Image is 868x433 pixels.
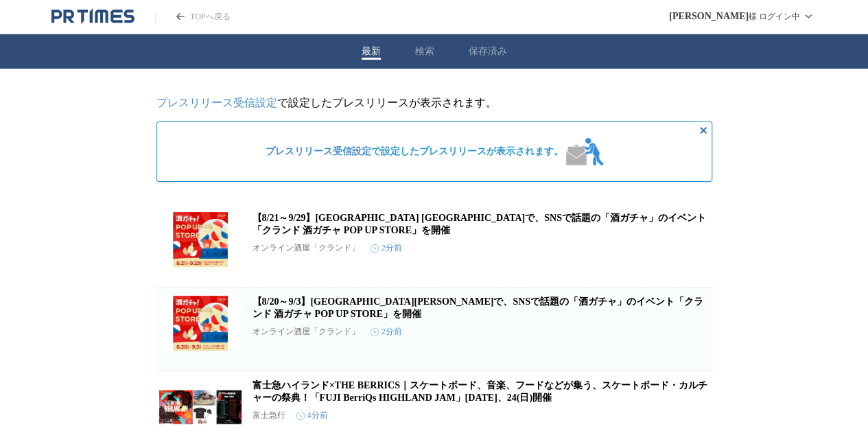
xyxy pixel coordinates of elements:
[362,45,381,58] button: 最新
[155,11,230,23] a: PR TIMESのトップページはこちら
[266,145,563,158] span: で設定したプレスリリースが表示されます。
[253,242,360,254] p: オンライン酒屋「クランド」
[253,380,707,403] a: 富士急ハイランド×THE BERRICS｜スケートボード、音楽、フードなどが集う、スケートボード・カルチャーの祭典！「FUJI BerriQs HIGHLAND JAM」[DATE]、24(日)開催
[253,410,285,421] p: 富士急行
[159,212,242,267] img: 【8/21～9/29】東武百貨店 池袋店で、SNSで話題の「酒ガチャ」のイベント「クランド 酒ガチャ POP UP STORE」を開催
[669,11,749,22] span: [PERSON_NAME]
[253,326,360,338] p: オンライン酒屋「クランド」
[159,296,242,351] img: 【8/20～9/3】ラゾーナ川崎プラザで、SNSで話題の「酒ガチャ」のイベント「クランド 酒ガチャ POP UP STORE」を開催
[253,213,706,235] a: 【8/21～9/29】[GEOGRAPHIC_DATA] [GEOGRAPHIC_DATA]で、SNSで話題の「酒ガチャ」のイベント「クランド 酒ガチャ POP UP STORE」を開催
[156,97,277,108] a: プレスリリース受信設定
[266,146,371,156] a: プレスリリース受信設定
[253,296,704,319] a: 【8/20～9/3】[GEOGRAPHIC_DATA][PERSON_NAME]で、SNSで話題の「酒ガチャ」のイベント「クランド 酒ガチャ POP UP STORE」を開催
[415,45,434,58] button: 検索
[371,242,402,254] time: 2分前
[51,8,134,25] a: PR TIMESのトップページはこちら
[296,410,328,421] time: 4分前
[371,326,402,338] time: 2分前
[156,96,712,110] p: で設定したプレスリリースが表示されます。
[695,122,712,139] button: 非表示にする
[469,45,507,58] button: 保存済み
